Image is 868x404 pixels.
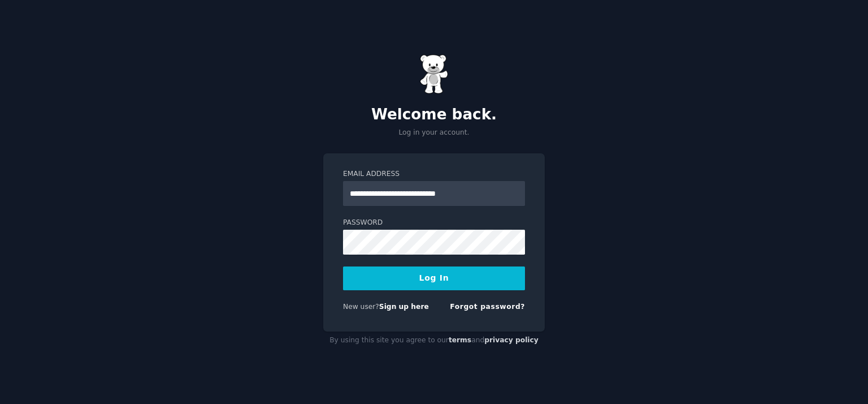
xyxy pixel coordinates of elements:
span: New user? [343,303,379,311]
a: terms [449,336,471,344]
a: Forgot password? [450,303,525,311]
img: Gummy Bear [420,54,448,94]
h2: Welcome back. [323,106,545,124]
a: Sign up here [379,303,429,311]
button: Log In [343,267,525,290]
a: privacy policy [484,336,539,344]
p: Log in your account. [323,128,545,138]
div: By using this site you agree to our and [323,332,545,350]
label: Email Address [343,169,525,179]
label: Password [343,218,525,228]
